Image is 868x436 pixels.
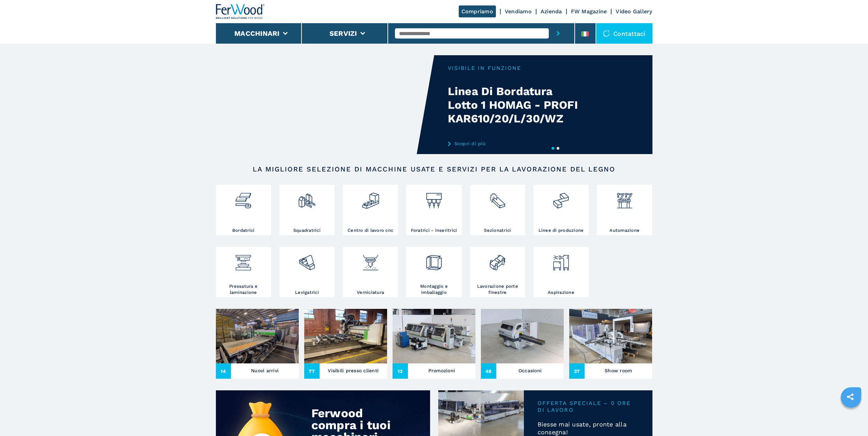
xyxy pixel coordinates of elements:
img: Contattaci [603,30,610,37]
img: foratrici_inseritrici_2.png [425,186,443,210]
h3: Bordatrici [232,227,255,234]
h3: Promozioni [428,366,455,375]
h3: Montaggio e imballaggio [408,283,460,296]
h3: Squadratrici [293,227,321,234]
video: Your browser does not support the video tag. [216,55,434,154]
button: Servizi [329,29,357,37]
button: 2 [557,147,559,150]
img: Ferwood [216,4,265,19]
a: Compriamo [459,5,496,17]
a: Visibili presso clienti77Visibili presso clienti [304,309,387,379]
img: Visibili presso clienti [304,309,387,363]
a: Promozioni13Promozioni [393,309,475,379]
img: Promozioni [393,309,475,363]
h3: Verniciatura [357,289,384,296]
img: sezionatrici_2.png [488,186,506,210]
a: sharethis [842,388,859,405]
a: FW Magazine [571,8,607,15]
a: Foratrici - inseritrici [406,185,461,235]
img: bordatrici_1.png [234,186,252,210]
a: Levigatrici [279,247,335,297]
h3: Aspirazione [548,289,574,296]
a: Sezionatrici [470,185,525,235]
a: Squadratrici [279,185,335,235]
div: Contattaci [596,23,652,44]
h3: Levigatrici [295,289,319,296]
a: Azienda [541,8,562,15]
span: 48 [481,363,496,379]
h3: Show room [605,366,632,375]
a: Show room37Show room [569,309,652,379]
img: Occasioni [481,309,564,363]
a: Centro di lavoro cnc [343,185,398,235]
a: Video Gallery [616,8,652,15]
img: verniciatura_1.png [362,249,380,272]
button: submit-button [549,23,568,44]
h3: Lavorazione porte finestre [472,283,524,296]
h3: Pressatura e laminazione [218,283,269,296]
img: montaggio_imballaggio_2.png [425,249,443,272]
img: linee_di_produzione_2.png [552,186,570,210]
a: Occasioni48Occasioni [481,309,564,379]
a: Scopri di più [448,141,582,146]
a: Nuovi arrivi14Nuovi arrivi [216,309,299,379]
a: Bordatrici [216,185,271,235]
a: Lavorazione porte finestre [470,247,525,297]
span: 14 [216,363,231,379]
h3: Occasioni [518,366,542,375]
a: Montaggio e imballaggio [406,247,461,297]
button: 1 [551,147,554,150]
img: aspirazione_1.png [552,249,570,272]
img: levigatrici_2.png [298,249,316,272]
span: 77 [304,363,320,379]
button: Macchinari [234,29,280,37]
img: squadratrici_2.png [298,186,316,210]
iframe: Chat [839,405,863,431]
h3: Visibili presso clienti [328,366,379,375]
img: centro_di_lavoro_cnc_2.png [362,186,380,210]
span: 13 [393,363,408,379]
img: Nuovi arrivi [216,309,299,363]
h3: Nuovi arrivi [251,366,279,375]
h3: Automazione [609,227,639,234]
h2: LA MIGLIORE SELEZIONE DI MACCHINE USATE E SERVIZI PER LA LAVORAZIONE DEL LEGNO [238,165,631,173]
a: Automazione [597,185,652,235]
img: automazione.png [616,186,634,210]
h3: Linee di produzione [539,227,584,234]
a: Pressatura e laminazione [216,247,271,297]
a: Linee di produzione [533,185,589,235]
h3: Centro di lavoro cnc [348,227,393,234]
a: Aspirazione [533,247,589,297]
img: pressa-strettoia.png [234,249,252,272]
h3: Sezionatrici [484,227,511,234]
a: Vendiamo [505,8,532,15]
a: Verniciatura [343,247,398,297]
span: 37 [569,363,585,379]
h3: Foratrici - inseritrici [411,227,457,234]
img: Show room [569,309,652,363]
img: lavorazione_porte_finestre_2.png [488,249,506,272]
